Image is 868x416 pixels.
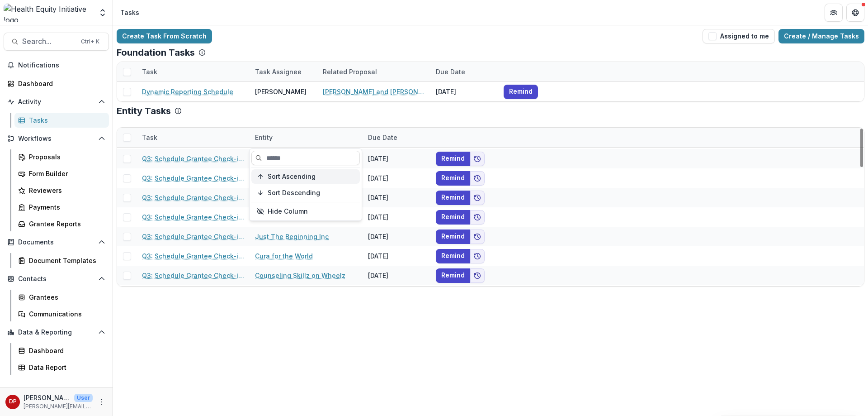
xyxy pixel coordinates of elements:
button: Add to friends [470,249,485,263]
a: Cura for the World [255,251,313,261]
span: Data & Reporting [18,329,94,336]
a: Q3: Schedule Grantee Check-in with [PERSON_NAME] [142,212,244,222]
a: Reviewers [14,183,109,198]
div: [DATE] [363,246,430,266]
a: Communications [14,306,109,321]
button: Remind [436,268,470,283]
div: Payments [29,202,102,212]
div: [PERSON_NAME] [255,87,307,96]
a: Q3: Schedule Grantee Check-in with [PERSON_NAME] [142,232,244,241]
button: Open Contacts [4,272,109,286]
span: Sort Descending [268,189,320,197]
div: Due Date [363,128,430,147]
button: Remind [436,171,470,186]
div: Entity [250,133,278,142]
a: Tasks [14,113,109,128]
div: Communications [29,309,102,319]
div: Task [137,62,250,81]
div: Grantee Reports [29,219,102,229]
a: Form Builder [14,166,109,181]
div: Reviewers [29,186,102,195]
div: Document Templates [29,256,102,265]
span: Notifications [18,62,105,69]
a: Q3: Schedule Grantee Check-in with [PERSON_NAME] [142,271,244,280]
img: Health Equity Initiative logo [4,4,93,22]
button: Add to friends [470,210,485,225]
a: Dynamic Reporting Schedule [142,87,233,96]
div: [DATE] [363,285,430,305]
a: Data Report [14,360,109,375]
span: Sort Ascending [268,173,316,181]
a: [PERSON_NAME] and [PERSON_NAME] Parks Transformation [323,87,425,96]
a: Counseling Skillz on Wheelz [255,271,345,280]
div: Related Proposal [317,62,430,81]
div: [DATE] [363,149,430,168]
div: Task [137,133,163,142]
div: Due Date [363,133,403,142]
button: Remind [436,210,470,225]
button: Remind [504,85,538,99]
a: Q3: Schedule Grantee Check-in with [PERSON_NAME] [142,154,244,163]
a: Create / Manage Tasks [778,29,864,43]
a: Q3: Schedule Grantee Check-in with [PERSON_NAME] [142,251,244,261]
nav: breadcrumb [117,6,143,19]
div: Task Assignee [250,62,317,81]
div: Grantees [29,292,102,302]
button: Assigned to me [703,29,775,43]
button: Open Workflows [4,131,109,146]
div: Due Date [430,67,471,77]
div: Data Report [29,363,102,372]
div: Tasks [29,115,102,125]
button: Open Documents [4,235,109,249]
button: Add to friends [470,171,485,186]
span: Contacts [18,275,94,283]
button: Sort Descending [251,186,360,200]
button: Add to friends [470,191,485,205]
button: Add to friends [470,152,485,166]
button: Remind [436,152,470,166]
div: Tasks [120,8,139,17]
p: Foundation Tasks [117,47,195,58]
div: Dr. Janel Pasley [9,399,17,405]
button: Hide Column [251,204,360,219]
div: Dashboard [29,346,102,355]
span: Documents [18,239,94,246]
div: Task [137,128,250,147]
span: Workflows [18,135,94,143]
div: Entity [250,128,363,147]
a: Document Templates [14,253,109,268]
div: Due Date [430,62,498,81]
button: Sort Ascending [251,169,360,184]
button: Get Help [846,4,864,22]
button: More [96,397,107,407]
a: Dashboard [4,76,109,91]
div: Ctrl + K [79,37,101,47]
p: Entity Tasks [117,105,171,116]
a: Grantee Reports [14,216,109,231]
div: [DATE] [363,168,430,188]
button: Search... [4,33,109,51]
div: Related Proposal [317,67,382,77]
button: Open entity switcher [96,4,109,22]
button: Partners [825,4,843,22]
div: Form Builder [29,169,102,178]
button: Notifications [4,58,109,72]
button: Open Data & Reporting [4,325,109,339]
button: Add to friends [470,268,485,283]
a: Just The Beginning Inc [255,232,329,241]
button: Remind [436,191,470,205]
button: Add to friends [470,230,485,244]
div: Dashboard [18,79,102,88]
div: [DATE] [430,82,498,101]
button: Remind [436,249,470,263]
a: Dashboard [14,343,109,358]
div: Task Assignee [250,67,307,77]
p: User [74,394,93,402]
a: Q3: Schedule Grantee Check-in with [PERSON_NAME] [142,193,244,202]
